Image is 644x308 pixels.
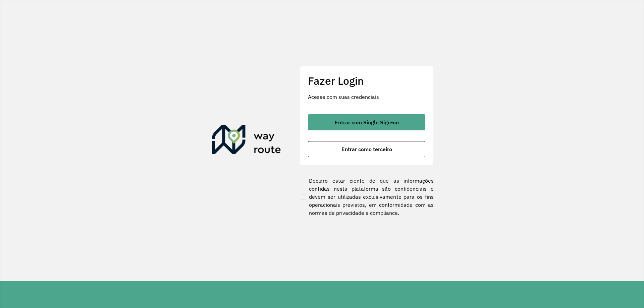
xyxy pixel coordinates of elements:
span: Entrar com Single Sign-on [335,120,399,125]
button: button [308,114,425,130]
label: Declaro estar ciente de que as informações contidas nesta plataforma são confidenciais e devem se... [300,177,434,217]
h2: Fazer Login [308,74,425,87]
p: Acesse com suas credenciais [308,93,425,101]
img: Roteirizador AmbevTech [212,125,281,157]
button: button [308,141,425,157]
span: Entrar como terceiro [341,146,392,152]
